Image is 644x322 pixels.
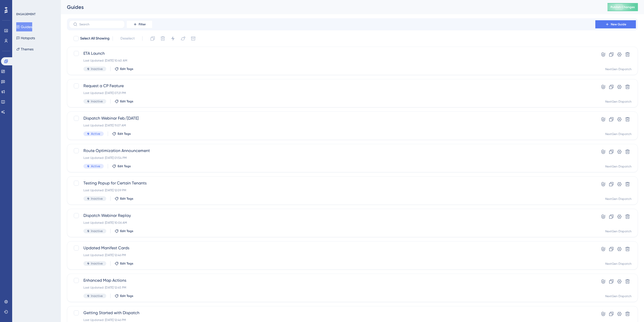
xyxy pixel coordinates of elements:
[611,22,626,26] span: New Guide
[115,229,133,233] button: Edit Tags
[83,156,581,160] div: Last Updated: [DATE] 01:54 PM
[115,99,133,103] button: Edit Tags
[16,45,33,54] button: Themes
[595,20,636,28] button: New Guide
[120,229,133,233] span: Edit Tags
[83,91,581,95] div: Last Updated: [DATE] 07:21 PM
[115,67,133,71] button: Edit Tags
[67,4,595,11] div: Guides
[83,50,581,56] span: ETA Launch
[83,277,581,283] span: Enhanced Map Actions
[91,294,103,298] span: Inactive
[127,20,152,28] button: Filter
[605,294,632,298] div: NextGen Dispatch
[91,164,100,168] span: Active
[605,100,632,104] div: NextGen Dispatch
[83,188,581,192] div: Last Updated: [DATE] 12:09 PM
[120,197,133,201] span: Edit Tags
[120,35,135,42] span: Deselect
[83,213,581,219] span: Dispatch Webinar Replay
[118,132,131,136] span: Edit Tags
[83,180,581,186] span: Testing Popup for Certain Tenants
[120,294,133,298] span: Edit Tags
[91,67,103,71] span: Inactive
[605,164,632,168] div: NextGen Dispatch
[118,164,131,168] span: Edit Tags
[605,67,632,71] div: NextGen Dispatch
[605,197,632,201] div: NextGen Dispatch
[83,123,581,127] div: Last Updated: [DATE] 11:07 AM
[115,197,133,201] button: Edit Tags
[83,221,581,225] div: Last Updated: [DATE] 10:06 AM
[79,23,120,26] input: Search
[91,197,103,201] span: Inactive
[80,35,110,42] span: Select All Showing
[139,22,146,26] span: Filter
[83,245,581,251] span: Updated Manifest Cards
[607,3,638,11] button: Publish Changes
[83,286,581,290] div: Last Updated: [DATE] 12:45 PM
[120,67,133,71] span: Edit Tags
[605,132,632,136] div: NextGen Dispatch
[116,34,139,43] button: Deselect
[112,132,131,136] button: Edit Tags
[115,294,133,298] button: Edit Tags
[83,253,581,257] div: Last Updated: [DATE] 12:46 PM
[83,148,581,154] span: Route Optimization Announcement
[83,310,581,316] span: Getting Started with Dispatch
[91,229,103,233] span: Inactive
[120,99,133,103] span: Edit Tags
[83,83,581,89] span: Request a CP Feature
[91,261,103,266] span: Inactive
[83,59,581,63] div: Last Updated: [DATE] 10:40 AM
[115,261,133,266] button: Edit Tags
[91,132,100,136] span: Active
[16,12,35,16] div: ENGAGEMENT
[83,318,581,322] div: Last Updated: [DATE] 12:46 PM
[611,5,635,9] span: Publish Changes
[91,99,103,103] span: Inactive
[83,115,581,121] span: Dispatch Webinar Feb/[DATE]
[112,164,131,168] button: Edit Tags
[120,261,133,266] span: Edit Tags
[16,33,35,43] button: Hotspots
[605,262,632,266] div: NextGen Dispatch
[605,229,632,233] div: NextGen Dispatch
[16,22,32,31] button: Guides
